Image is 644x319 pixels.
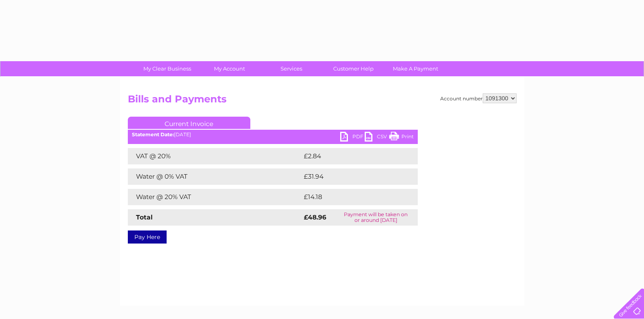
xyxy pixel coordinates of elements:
[128,168,302,185] td: Water @ 0% VAT
[302,168,401,185] td: £31.94
[258,61,325,76] a: Services
[128,93,517,109] h2: Bills and Payments
[334,209,417,226] td: Payment will be taken on or around [DATE]
[440,93,517,103] div: Account number
[196,61,263,76] a: My Account
[128,132,418,137] div: [DATE]
[382,61,449,76] a: Make A Payment
[302,189,400,205] td: £14.18
[134,61,201,76] a: My Clear Business
[132,131,174,137] b: Statement Date:
[340,132,365,144] a: PDF
[128,148,302,164] td: VAT @ 20%
[128,117,250,129] a: Current Invoice
[136,213,153,221] strong: Total
[320,61,387,76] a: Customer Help
[304,213,326,221] strong: £48.96
[365,132,389,144] a: CSV
[302,148,399,164] td: £2.84
[389,132,414,144] a: Print
[128,189,302,205] td: Water @ 20% VAT
[128,230,167,244] a: Pay Here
